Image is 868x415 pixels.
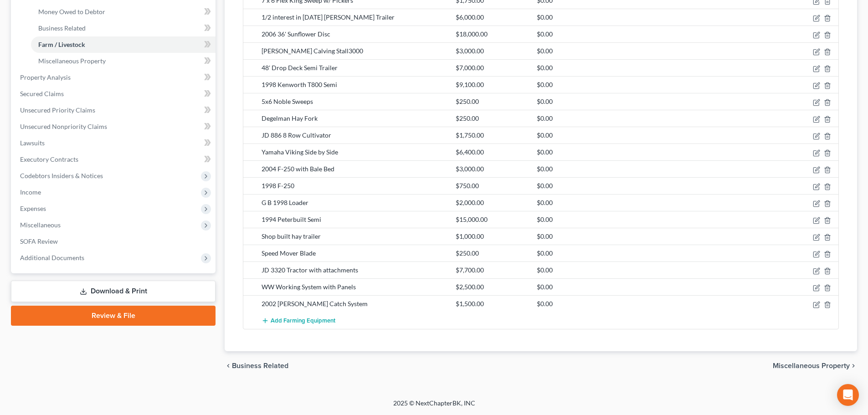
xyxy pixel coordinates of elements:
div: $0.00 [532,80,613,89]
i: chevron_right [850,362,857,369]
div: $9,100.00 [451,80,532,89]
div: $0.00 [532,215,613,224]
span: Unsecured Priority Claims [20,106,95,114]
div: $0.00 [532,266,613,275]
div: 1998 Kenworth T800 Semi [257,80,451,89]
i: chevron_left [225,362,232,369]
span: Miscellaneous Property [38,57,106,65]
div: 48' Drop Deck Semi Trailer [257,63,451,72]
span: Executory Contracts [20,155,78,163]
a: Money Owed to Debtor [31,4,216,20]
div: Yamaha Viking Side by Side [257,148,451,157]
div: 2002 [PERSON_NAME] Catch System [257,299,451,308]
span: Business Related [232,362,288,369]
span: Codebtors Insiders & Notices [20,172,103,179]
span: Secured Claims [20,90,64,97]
span: Additional Documents [20,254,84,261]
div: Open Intercom Messenger [837,384,859,406]
a: Download & Print [11,281,216,302]
div: $0.00 [532,148,613,157]
div: $6,400.00 [451,148,532,157]
div: Shop built hay trailer [257,232,451,241]
span: Property Analysis [20,73,71,81]
div: 5x6 Noble Sweeps [257,97,451,106]
div: $2,000.00 [451,198,532,207]
button: Add Farming Equipment [262,312,335,329]
span: Money Owed to Debtor [38,8,105,15]
a: Secured Claims [13,86,216,102]
div: $15,000.00 [451,215,532,224]
div: $0.00 [532,131,613,140]
a: Business Related [31,20,216,36]
div: $1,750.00 [451,131,532,140]
div: 2004 F-250 with Bale Bed [257,164,451,174]
div: $0.00 [532,299,613,308]
div: $0.00 [532,181,613,190]
span: Expenses [20,205,46,212]
div: $0.00 [532,164,613,174]
div: $0.00 [532,97,613,106]
div: JD 886 8 Row Cultivator [257,131,451,140]
div: $0.00 [532,282,613,292]
div: 1998 F-250 [257,181,451,190]
div: [PERSON_NAME] Calving Stall3000 [257,46,451,56]
button: chevron_left Business Related [225,362,288,369]
button: Miscellaneous Property chevron_right [773,362,857,369]
div: WW Working System with Panels [257,282,451,292]
div: JD 3320 Tractor with attachments [257,266,451,275]
span: Business Related [38,24,86,32]
div: $0.00 [532,114,613,123]
div: $0.00 [532,30,613,39]
div: $250.00 [451,249,532,258]
div: $0.00 [532,232,613,241]
a: SOFA Review [13,233,216,250]
div: $3,000.00 [451,46,532,56]
div: G B 1998 Loader [257,198,451,207]
div: Speed Mover Blade [257,249,451,258]
span: SOFA Review [20,237,58,245]
span: Income [20,188,41,196]
div: $6,000.00 [451,13,532,22]
div: $3,000.00 [451,164,532,174]
div: $18,000.00 [451,30,532,39]
div: Degelman Hay Fork [257,114,451,123]
span: Unsecured Nonpriority Claims [20,123,107,130]
div: $1,000.00 [451,232,532,241]
a: Review & File [11,306,216,326]
div: $750.00 [451,181,532,190]
div: $0.00 [532,46,613,56]
a: Executory Contracts [13,151,216,168]
div: $7,700.00 [451,266,532,275]
div: $250.00 [451,114,532,123]
div: $1,500.00 [451,299,532,308]
a: Lawsuits [13,135,216,151]
span: Add Farming Equipment [271,317,335,324]
span: Farm / Livestock [38,41,85,48]
span: Lawsuits [20,139,45,147]
div: $0.00 [532,13,613,22]
div: 1994 Peterbuilt Semi [257,215,451,224]
a: Farm / Livestock [31,36,216,53]
div: $0.00 [532,63,613,72]
a: Miscellaneous Property [31,53,216,69]
div: $0.00 [532,249,613,258]
span: Miscellaneous [20,221,61,229]
div: $0.00 [532,198,613,207]
div: $2,500.00 [451,282,532,292]
a: Unsecured Nonpriority Claims [13,118,216,135]
div: 2025 © NextChapterBK, INC [175,399,694,415]
a: Property Analysis [13,69,216,86]
div: 1/2 interest in [DATE] [PERSON_NAME] Trailer [257,13,451,22]
div: $250.00 [451,97,532,106]
div: $7,000.00 [451,63,532,72]
a: Unsecured Priority Claims [13,102,216,118]
span: Miscellaneous Property [773,362,850,369]
div: 2006 36' Sunflower Disc [257,30,451,39]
